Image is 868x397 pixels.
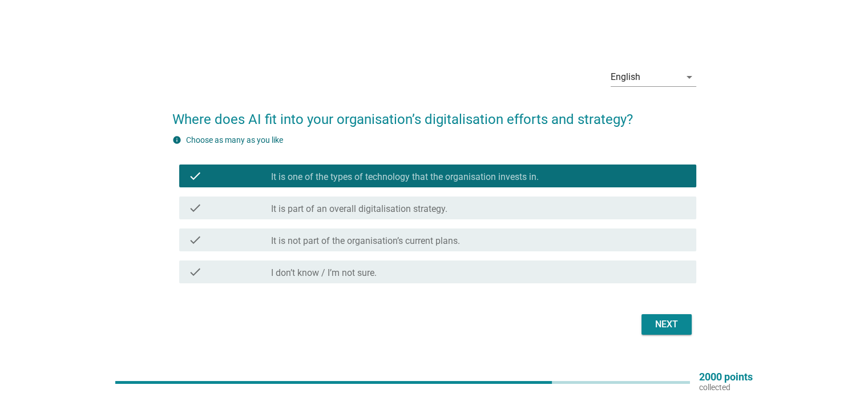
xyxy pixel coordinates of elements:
i: check [188,201,202,215]
div: English [611,72,640,82]
i: check [188,265,202,279]
div: Next [651,318,683,331]
i: info [172,135,181,145]
button: Next [641,314,692,335]
label: I don’t know / I’m not sure. [271,267,377,279]
i: check [188,233,202,247]
p: collected [699,382,753,392]
i: arrow_drop_down [683,70,696,84]
label: It is part of an overall digitalisation strategy. [271,203,447,215]
label: It is not part of the organisation’s current plans. [271,235,460,247]
i: check [188,169,202,183]
p: 2000 points [699,372,753,382]
label: Choose as many as you like [186,135,283,145]
label: It is one of the types of technology that the organisation invests in. [271,171,539,183]
h2: Where does AI fit into your organisation’s digitalisation efforts and strategy? [172,98,696,130]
